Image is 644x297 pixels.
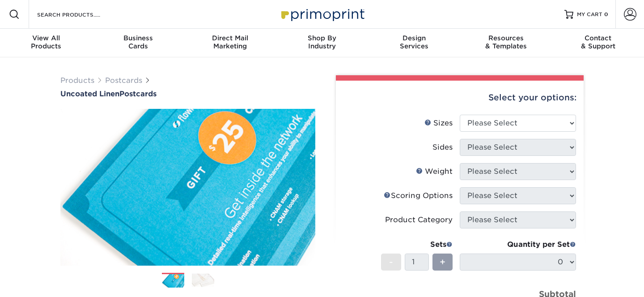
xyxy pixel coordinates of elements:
div: & Templates [460,34,552,50]
div: Sets [381,239,453,250]
div: Industry [276,34,368,50]
div: Services [368,34,460,50]
span: 0 [604,11,608,17]
a: Resources& Templates [460,29,552,57]
div: Quantity per Set [460,239,576,250]
div: Cards [92,34,184,50]
span: Design [368,34,460,42]
span: + [440,255,445,269]
span: Resources [460,34,552,42]
a: Products [60,76,94,85]
a: Shop ByIndustry [276,29,368,57]
div: Product Category [385,215,453,225]
img: Primoprint [277,4,367,24]
h1: Postcards [60,90,315,98]
a: BusinessCards [92,29,184,57]
span: Direct Mail [184,34,276,42]
div: Marketing [184,34,276,50]
a: DesignServices [368,29,460,57]
div: & Support [552,34,644,50]
span: - [389,255,393,269]
input: SEARCH PRODUCTS..... [36,9,123,20]
span: Shop By [276,34,368,42]
span: Business [92,34,184,42]
img: Postcards 02 [192,273,214,287]
div: Scoring Options [384,190,453,201]
a: Uncoated LinenPostcards [60,90,315,98]
div: Sides [432,142,453,153]
span: Contact [552,34,644,42]
div: Select your options: [343,81,576,115]
div: Weight [416,166,453,177]
a: Contact& Support [552,29,644,57]
img: Postcards 01 [162,273,184,289]
a: Direct MailMarketing [184,29,276,57]
span: MY CART [577,11,602,18]
a: Postcards [105,76,142,85]
img: Uncoated Linen 01 [60,99,315,275]
div: Sizes [424,118,453,129]
span: Uncoated Linen [60,90,119,98]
